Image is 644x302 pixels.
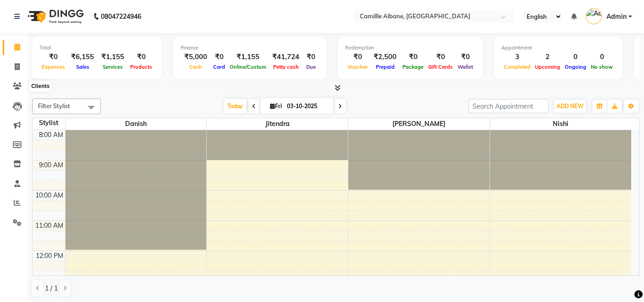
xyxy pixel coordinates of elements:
input: Search Appointment [468,99,549,113]
div: ₹0 [211,52,227,62]
span: Admin [606,12,627,22]
span: Products [128,64,154,70]
div: Clients [29,81,52,92]
span: Danish [66,118,207,130]
img: logo [23,4,86,29]
div: ₹0 [39,52,67,62]
span: Jitendra [207,118,348,130]
div: 0 [562,52,589,62]
div: ₹41,724 [269,52,303,62]
div: 2 [533,52,562,62]
div: 8:00 AM [37,130,65,140]
span: Wallet [455,64,475,70]
span: Card [211,64,227,70]
span: Nishi [490,118,631,130]
span: Prepaid [374,64,397,70]
span: 1 / 1 [45,284,58,293]
div: Appointment [501,44,615,52]
span: Expenses [39,64,67,70]
div: 9:00 AM [37,160,65,170]
div: ₹5,000 [181,52,211,62]
span: Upcoming [533,64,562,70]
span: Due [304,64,318,70]
span: Sales [74,64,92,70]
div: Total [39,44,154,52]
div: ₹1,155 [98,52,128,62]
b: 08047224946 [101,4,141,29]
div: 10:00 AM [33,191,65,200]
div: ₹6,155 [67,52,98,62]
div: ₹1,155 [227,52,269,62]
div: 0 [589,52,615,62]
input: 2025-10-03 [284,99,330,113]
span: Completed [501,64,533,70]
span: Cash [187,64,204,70]
span: ADD NEW [556,103,583,110]
div: 3 [501,52,533,62]
span: Services [100,64,125,70]
div: ₹2,500 [370,52,400,62]
span: Today [224,99,247,113]
div: ₹0 [426,52,455,62]
div: Redemption [345,44,475,52]
div: Stylist [33,118,65,128]
div: ₹0 [345,52,370,62]
div: 12:00 PM [34,251,65,261]
div: ₹0 [455,52,475,62]
div: 11:00 AM [33,221,65,231]
div: ₹0 [128,52,154,62]
span: [PERSON_NAME] [348,118,490,130]
span: Fri [268,103,284,110]
span: Package [400,64,426,70]
span: Petty cash [271,64,301,70]
span: Online/Custom [227,64,269,70]
span: Filter Stylist [38,102,70,110]
img: Admin [586,8,602,24]
div: ₹0 [400,52,426,62]
button: ADD NEW [554,100,586,113]
div: Finance [181,44,319,52]
div: ₹0 [303,52,319,62]
span: Voucher [345,64,370,70]
span: Ongoing [562,64,589,70]
span: No show [589,64,615,70]
span: Gift Cards [426,64,455,70]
